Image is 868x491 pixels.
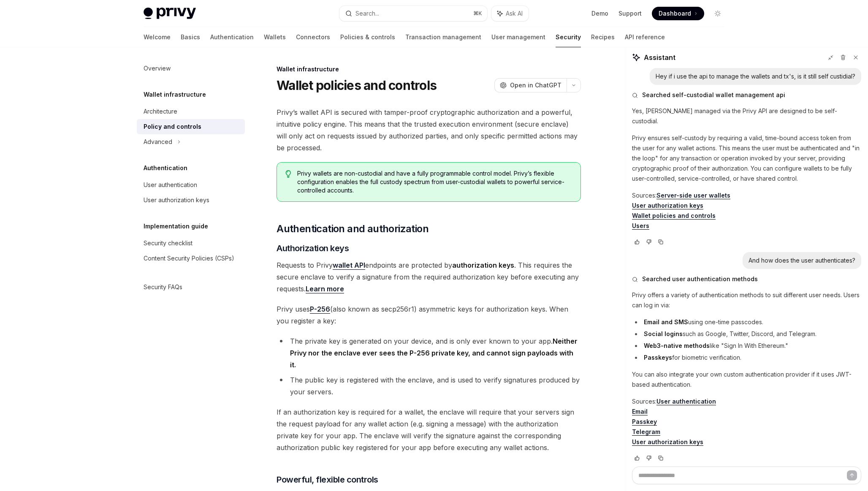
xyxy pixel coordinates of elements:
[340,27,395,47] a: Policies & controls
[711,7,724,20] button: Toggle dark mode
[618,9,642,18] a: Support
[144,137,172,147] div: Advanced
[656,398,716,405] a: User authentication
[181,27,200,47] a: Basics
[452,261,514,269] strong: authorization keys
[277,106,581,154] span: Privy’s wallet API is secured with tamper-proof cryptographic authorization and a powerful, intui...
[144,282,182,292] div: Security FAQs
[310,305,330,314] a: P-256
[296,27,330,47] a: Connectors
[144,163,187,173] h5: Authentication
[632,275,861,283] button: Searched user authentication methods
[137,61,245,76] a: Overview
[277,222,429,236] span: Authentication and authorization
[632,408,648,415] a: Email
[144,180,197,190] div: User authentication
[591,27,615,47] a: Recipes
[137,251,245,266] a: Content Security Policies (CSPs)
[749,256,855,265] div: And how does the user authenticates?
[632,329,861,339] li: such as Google, Twitter, Discord, and Telegram.
[277,259,581,295] span: Requests to Privy endpoints are protected by . This requires the secure enclave to verify a signa...
[644,52,675,62] span: Assistant
[625,27,665,47] a: API reference
[644,354,672,361] strong: Passkeys
[144,238,193,248] div: Security checklist
[656,192,730,199] a: Server-side user wallets
[277,474,378,486] span: Powerful, flexible controls
[644,342,710,349] strong: Web3-native methods
[277,78,437,93] h1: Wallet policies and controls
[632,369,861,390] p: You can also integrate your own custom authentication provider if it uses JWT-based authentication.
[277,65,581,73] div: Wallet infrastructure
[847,470,857,480] button: Send message
[339,6,487,21] button: Search...⌘K
[510,81,561,90] span: Open in ChatGPT
[333,261,365,270] a: wallet API
[137,279,245,295] a: Security FAQs
[494,78,567,92] button: Open in ChatGPT
[290,337,578,369] strong: Neither Privy nor the enclave ever sees the P-256 private key, and cannot sign payloads with it.
[644,318,688,326] strong: Email and SMS
[137,193,245,208] a: User authorization keys
[632,418,657,426] a: Passkey
[632,133,861,184] p: Privy ensures self-custody by requiring a valid, time-bound access token from the user for any wa...
[297,169,572,195] span: Privy wallets are non-custodial and have a fully programmable control model. Privy’s flexible con...
[632,428,660,436] a: Telegram
[506,9,523,18] span: Ask AI
[473,10,482,17] span: ⌘ K
[656,72,855,81] div: Hey if i use the api to manage the wallets and tx's, is it still self custidial?
[644,330,683,337] strong: Social logins
[277,374,581,398] li: The public key is registered with the enclave, and is used to verify signatures produced by your ...
[137,119,245,134] a: Policy and controls
[632,317,861,327] li: using one-time passcodes.
[632,341,861,351] li: like "Sign In With Ethereum."
[405,27,481,47] a: Transaction management
[144,8,196,19] img: light logo
[144,195,209,205] div: User authorization keys
[632,438,703,446] a: User authorization keys
[632,396,861,447] p: Sources:
[144,27,171,47] a: Welcome
[659,9,691,18] span: Dashboard
[264,27,286,47] a: Wallets
[642,275,758,283] span: Searched user authentication methods
[306,285,344,293] a: Learn more
[355,8,379,19] div: Search...
[632,190,861,231] p: Sources:
[277,335,581,371] li: The private key is generated on your device, and is only ever known to your app.
[632,106,861,126] p: Yes, [PERSON_NAME] managed via the Privy API are designed to be self-custodial.
[144,90,206,100] h5: Wallet infrastructure
[277,406,581,453] span: If an authorization key is required for a wallet, the enclave will require that your servers sign...
[137,236,245,251] a: Security checklist
[491,6,529,21] button: Ask AI
[277,303,581,327] span: Privy uses (also known as secp256r1) asymmetric keys for authorization keys. When you register a ...
[277,242,349,254] span: Authorization keys
[144,122,201,132] div: Policy and controls
[144,253,234,263] div: Content Security Policies (CSPs)
[632,91,861,99] button: Searched self-custodial wallet management api
[632,212,716,220] a: Wallet policies and controls
[137,104,245,119] a: Architecture
[591,9,608,18] a: Demo
[144,221,208,231] h5: Implementation guide
[632,353,861,363] li: for biometric verification.
[491,27,545,47] a: User management
[632,202,703,209] a: User authorization keys
[144,106,177,117] div: Architecture
[210,27,254,47] a: Authentication
[137,177,245,193] a: User authentication
[632,222,649,230] a: Users
[144,63,171,73] div: Overview
[556,27,581,47] a: Security
[642,91,785,99] span: Searched self-custodial wallet management api
[652,7,704,20] a: Dashboard
[285,170,291,178] svg: Tip
[632,290,861,310] p: Privy offers a variety of authentication methods to suit different user needs. Users can log in via:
